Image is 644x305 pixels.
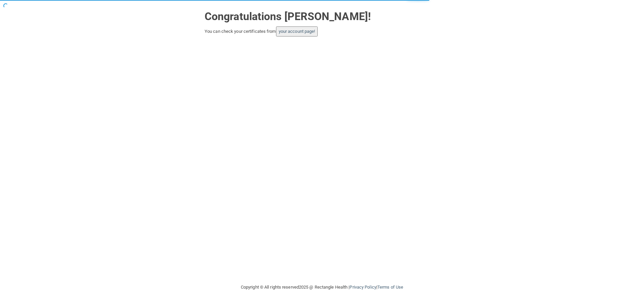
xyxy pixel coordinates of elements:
[276,26,318,36] button: your account page!
[205,10,371,23] strong: Congratulations [PERSON_NAME]!
[205,26,439,36] div: You can check your certificates from
[200,277,444,298] div: Copyright © All rights reserved 2025 @ Rectangle Health | |
[528,257,636,284] iframe: Drift Widget Chat Controller
[350,285,376,290] a: Privacy Policy
[377,285,403,290] a: Terms of Use
[279,29,315,34] a: your account page!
